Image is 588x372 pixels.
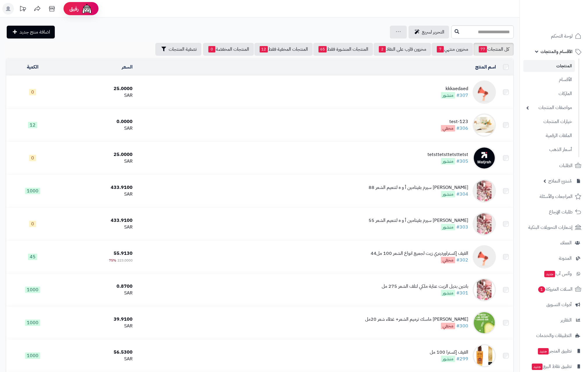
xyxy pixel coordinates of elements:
a: التحرير لسريع [409,26,449,38]
span: منشور [441,158,455,164]
span: 1000 [25,287,40,293]
span: مُنشئ النماذج [548,177,572,185]
span: جديد [532,364,543,370]
span: 55.9130 [114,250,133,257]
div: SAR [61,356,133,362]
span: 45 [28,254,37,260]
span: جديد [538,348,549,355]
a: الطلبات [523,159,585,173]
span: أدوات التسويق [546,301,572,309]
span: 1 [538,286,545,293]
div: بانتين بديل الزيت عناية ملكي لتلف الشعر 275 مل [382,283,468,290]
a: #306 [456,125,468,132]
span: مخفي [441,125,455,131]
div: SAR [61,125,133,132]
img: الفيف إكسترا 100 مل [473,344,496,367]
span: تصفية المنتجات [169,46,197,53]
span: 77 [479,46,487,52]
a: التطبيقات والخدمات [523,329,585,343]
span: الأقسام والمنتجات [541,48,573,56]
a: وآتس آبجديد [523,267,585,281]
img: بانتين بديل الزيت عناية ملكي لتلف الشعر 275 مل [473,278,496,301]
span: 7 [437,46,444,52]
span: 2 [379,46,386,52]
span: 0 [29,155,36,161]
a: لوحة التحكم [523,29,585,43]
span: طلبات الإرجاع [549,208,573,216]
a: إشعارات التحويلات البنكية [523,220,585,234]
img: tetsttetsttetsttetst [473,146,496,170]
a: أسعار الذهب [523,143,575,156]
span: العملاء [560,239,572,247]
a: السلات المتروكة1 [523,282,585,296]
a: تطبيق المتجرجديد [523,344,585,358]
div: SAR [61,158,133,165]
a: #303 [456,224,468,231]
div: 433.9100 [61,184,133,191]
div: 25.0000 [61,151,133,158]
span: 0 [29,221,36,227]
a: التقارير [523,313,585,327]
div: SAR [61,290,133,296]
div: SAR [61,92,133,99]
div: 0.8700 [61,283,133,290]
div: الفيف إكستراوردينري زيت لجميع انواع الشعر 100 مل44 [371,250,468,257]
span: السلات المتروكة [538,285,573,293]
a: اسم المنتج [475,64,496,71]
a: المنتجات المخفية فقط12 [254,43,313,56]
a: المنتجات [523,60,575,72]
a: خيارات المنتجات [523,115,575,128]
span: التطبيقات والخدمات [536,331,572,340]
span: 1000 [25,320,40,326]
span: المراجعات والأسئلة [540,192,573,201]
div: SAR [61,323,133,329]
div: الفيف إكسترا 100 مل [430,349,468,356]
a: العملاء [523,236,585,250]
span: منشور [441,356,455,362]
img: kkkaedaed [473,80,496,104]
div: [PERSON_NAME] ماسك ترميم الشعر+ غطاء شعر 20مل [365,316,468,323]
span: الطلبات [559,162,573,170]
a: #307 [456,92,468,99]
span: إشعارات التحويلات البنكية [528,223,573,231]
div: 39.9100 [61,316,133,323]
span: التقارير [561,316,572,324]
span: التحرير لسريع [422,29,444,36]
div: 56.5300 [61,349,133,356]
span: 1000 [25,352,40,359]
span: مخفي [441,257,455,263]
div: [PERSON_NAME] سيرم بفيتامين أ و ه لتنعيم الشعر 55 [369,217,468,224]
span: 65 [318,46,327,52]
img: لي ستافورد سيرم بفيتامين أ و ه لتنعيم الشعر 55 [473,212,496,236]
div: kkkaedaed [441,85,468,92]
div: tetsttetsttetsttetst [427,151,468,158]
span: منشور [441,191,455,197]
a: الكمية [27,64,38,71]
a: #301 [456,289,468,296]
a: أدوات التسويق [523,298,585,312]
a: #299 [456,355,468,362]
span: وآتس آب [544,270,572,278]
img: logo-2.png [548,4,582,17]
a: مخزون قارب على النفاذ2 [374,43,431,56]
a: كل المنتجات77 [473,43,514,56]
span: 12 [28,122,37,128]
span: اضافة منتج جديد [20,29,50,36]
a: #302 [456,257,468,264]
a: الملفات الرقمية [523,129,575,142]
div: [PERSON_NAME] سيرم بفيتامين أ و ه لتنعيم الشعر 88 [369,184,468,191]
a: تحديثات المنصة [15,3,30,16]
span: المدونة [559,254,572,262]
span: منشور [441,92,455,99]
span: 0 [208,46,215,52]
img: test-123 [473,113,496,137]
div: 25.0000 [61,85,133,92]
div: 0.0000 [61,118,133,125]
a: الأقسام [523,73,575,86]
span: 75% [109,258,116,263]
img: لي ستافورد سيرم بفيتامين أ و ه لتنعيم الشعر 88 [473,179,496,203]
a: المدونة [523,251,585,265]
span: 12 [260,46,268,52]
div: 433.9100 [61,217,133,224]
span: رفيق [69,5,79,12]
